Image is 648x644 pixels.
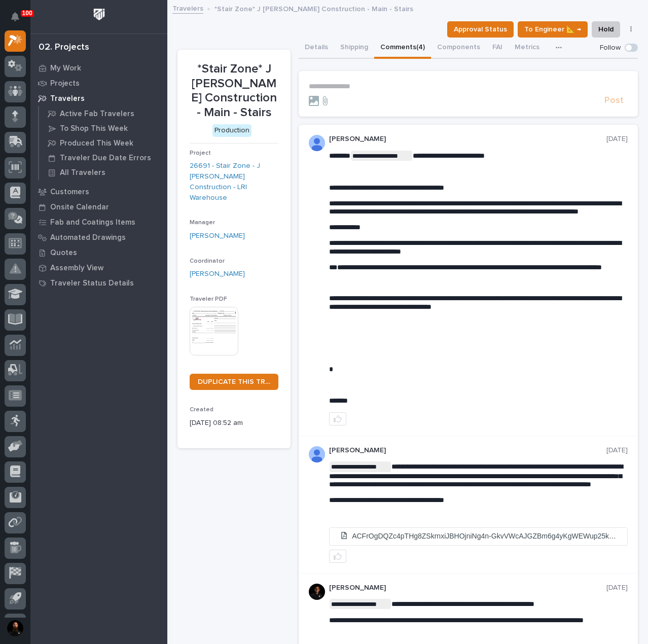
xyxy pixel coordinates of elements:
a: [PERSON_NAME] [190,231,245,241]
a: 26691 - Stair Zone - J [PERSON_NAME] Construction - LRI Warehouse [190,161,278,203]
a: Traveler Due Date Errors [39,151,167,165]
img: Workspace Logo [90,5,109,24]
p: [DATE] [606,584,628,592]
a: Produced This Week [39,136,167,150]
a: Active Fab Travelers [39,106,167,121]
p: [PERSON_NAME] [329,584,606,592]
p: To Shop This Week [60,124,128,133]
p: *Stair Zone* J [PERSON_NAME] Construction - Main - Stairs [190,62,278,120]
button: Components [431,38,486,59]
p: Quotes [50,248,77,258]
p: All Travelers [60,168,105,177]
button: Shipping [334,38,374,59]
p: 100 [22,10,32,17]
a: Assembly View [30,260,167,275]
p: [DATE] [606,446,628,455]
p: Projects [50,79,80,88]
span: Created [190,407,213,413]
a: All Travelers [39,165,167,180]
span: Project [190,150,211,156]
p: My Work [50,64,81,73]
a: Projects [30,76,167,91]
img: AOh14GhUnP333BqRmXh-vZ-TpYZQaFVsuOFmGre8SRZf2A=s96-c [309,446,325,462]
span: Traveler PDF [190,296,227,302]
span: Manager [190,220,215,226]
a: Automated Drawings [30,230,167,245]
p: Customers [50,188,89,197]
button: users-avatar [5,618,26,639]
span: Coordinator [190,258,225,264]
a: Quotes [30,245,167,260]
a: Fab and Coatings Items [30,214,167,230]
p: Automated Drawings [50,233,126,242]
button: like this post [329,550,346,563]
a: My Work [30,60,167,76]
p: Traveler Due Date Errors [60,154,151,163]
div: Production [212,124,251,137]
img: AOh14GhUnP333BqRmXh-vZ-TpYZQaFVsuOFmGre8SRZf2A=s96-c [309,135,325,151]
span: Post [604,95,624,106]
p: [DATE] 08:52 am [190,418,278,428]
a: Customers [30,184,167,199]
p: Traveler Status Details [50,279,134,288]
span: To Engineer 📐 → [524,23,581,35]
button: Comments (4) [374,38,431,59]
p: [PERSON_NAME] [329,446,606,455]
button: Post [600,95,628,106]
div: Notifications100 [13,12,26,28]
a: ACFrOgDQZc4pTHg8ZSkrnxiJBHOjniNg4n-GkvVWcAJGZBm6g4yKgWEWup25kYzH_-hT0bpFNQkvdEGD2qkSdA4bBHvk0U4vx... [330,528,627,545]
p: Produced This Week [60,139,133,148]
button: like this post [329,412,346,425]
span: Hold [598,23,614,35]
p: [DATE] [606,135,628,144]
a: DUPLICATE THIS TRAVELER [190,374,278,390]
p: Follow [600,44,621,52]
button: Approval Status [447,21,514,38]
p: Active Fab Travelers [60,110,134,119]
p: Onsite Calendar [50,203,109,212]
button: Notifications [5,6,26,27]
a: [PERSON_NAME] [190,269,245,279]
img: 1cuUYOxSRWZudHgABrOC [309,584,325,600]
p: [PERSON_NAME] [329,135,606,144]
a: Traveler Status Details [30,275,167,291]
button: Metrics [509,38,546,59]
p: Assembly View [50,264,103,273]
li: ACFrOgDQZc4pTHg8ZSkrnxiJBHOjniNg4n-GkvVWcAJGZBm6g4yKgWEWup25kYzH_-hT0bpFNQkvdEGD2qkSdA4bBHvk0U4vx... [330,528,627,545]
button: Hold [592,21,620,38]
button: Details [299,38,334,59]
a: Travelers [172,2,203,14]
a: To Shop This Week [39,121,167,135]
a: Travelers [30,91,167,106]
a: Onsite Calendar [30,199,167,214]
span: Approval Status [454,23,507,35]
p: *Stair Zone* J [PERSON_NAME] Construction - Main - Stairs [214,3,413,14]
p: Travelers [50,94,85,103]
button: FAI [486,38,509,59]
span: DUPLICATE THIS TRAVELER [198,378,270,385]
button: To Engineer 📐 → [518,21,588,38]
div: 02. Projects [39,42,89,53]
p: Fab and Coatings Items [50,218,135,227]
